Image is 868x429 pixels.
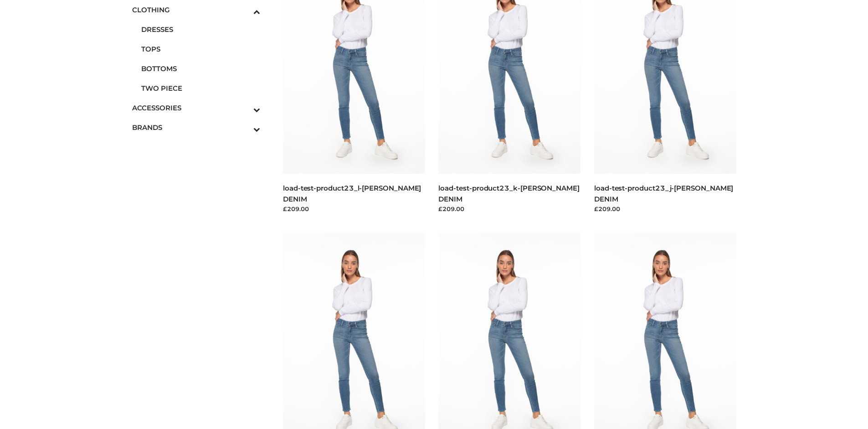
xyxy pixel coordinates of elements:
[141,83,261,93] span: TWO PIECE
[132,122,261,133] span: BRANDS
[438,204,580,213] div: £209.00
[283,204,425,213] div: £209.00
[141,78,261,98] a: TWO PIECE
[594,184,733,203] a: load-test-product23_j-[PERSON_NAME] DENIM
[283,184,421,203] a: load-test-product23_l-[PERSON_NAME] DENIM
[594,204,736,213] div: £209.00
[141,20,261,39] a: DRESSES
[228,98,260,118] button: Toggle Submenu
[132,98,261,118] a: ACCESSORIESToggle Submenu
[141,39,261,59] a: TOPS
[132,5,261,15] span: CLOTHING
[132,118,261,137] a: BRANDSToggle Submenu
[228,118,260,137] button: Toggle Submenu
[141,44,261,54] span: TOPS
[132,103,261,113] span: ACCESSORIES
[141,24,261,35] span: DRESSES
[141,59,261,78] a: BOTTOMS
[438,184,579,203] a: load-test-product23_k-[PERSON_NAME] DENIM
[141,63,261,74] span: BOTTOMS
